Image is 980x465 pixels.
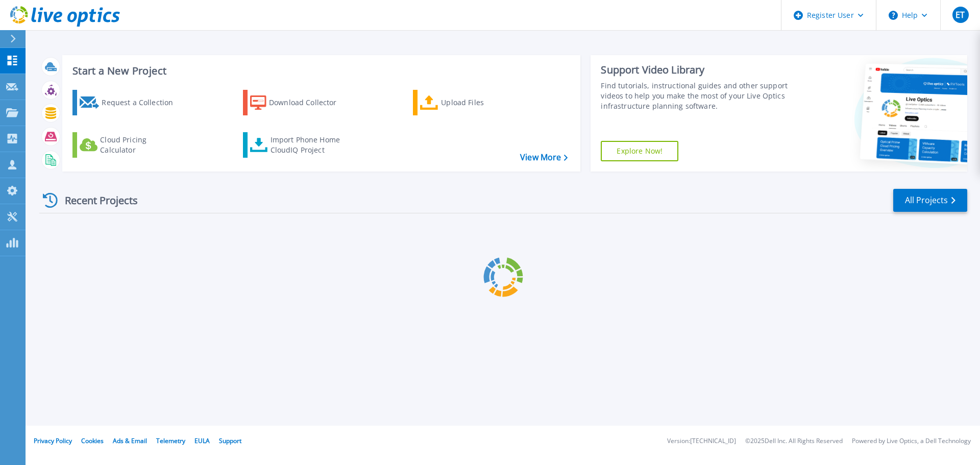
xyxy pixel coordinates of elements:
div: Recent Projects [39,188,152,213]
a: Request a Collection [72,90,186,115]
a: Telemetry [156,436,185,445]
a: EULA [194,436,210,445]
a: Ads & Email [113,436,147,445]
a: Explore Now! [601,141,678,161]
div: Download Collector [269,92,351,113]
div: Find tutorials, instructional guides and other support videos to help you make the most of your L... [601,81,793,111]
a: Upload Files [413,90,527,115]
div: Support Video Library [601,63,793,77]
a: All Projects [893,189,967,212]
li: Powered by Live Optics, a Dell Technology [852,438,971,445]
li: Version: [TECHNICAL_ID] [667,438,736,445]
a: Cookies [81,436,104,445]
a: View More [520,153,568,162]
a: Download Collector [243,90,357,115]
a: Support [219,436,241,445]
div: Cloud Pricing Calculator [100,135,182,155]
a: Privacy Policy [34,436,72,445]
li: © 2025 Dell Inc. All Rights Reserved [745,438,843,445]
a: Cloud Pricing Calculator [72,132,186,158]
div: Upload Files [441,92,523,113]
h3: Start a New Project [72,65,568,77]
div: Import Phone Home CloudIQ Project [271,135,350,155]
div: Request a Collection [102,92,183,113]
span: ET [955,11,965,19]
